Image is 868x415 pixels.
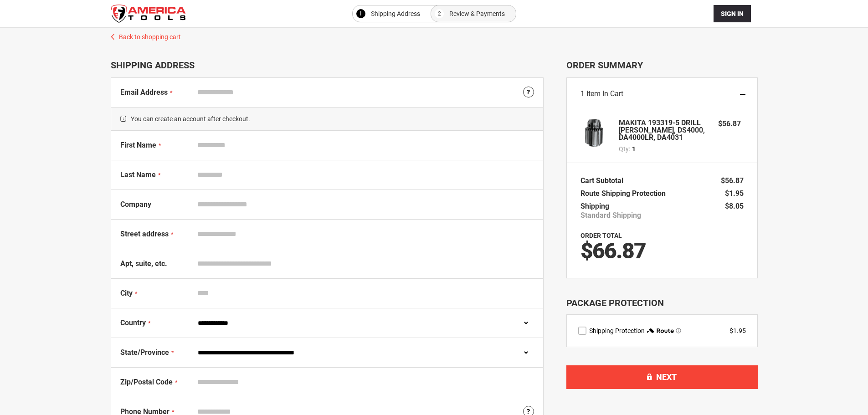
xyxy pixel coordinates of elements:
th: Route Shipping Protection [580,187,670,200]
div: Package Protection [566,297,758,310]
span: City [120,289,133,297]
span: $1.95 [725,189,744,198]
span: Company [120,200,151,209]
strong: MAKITA 193319-5 DRILL [PERSON_NAME], DS4000, DA4000LR, DA4031 [619,119,709,141]
div: route shipping protection selector element [578,326,746,335]
th: Cart Subtotal [580,174,628,187]
span: Last Name [120,170,156,179]
span: State/Province [120,348,169,357]
span: Qty [619,145,629,153]
img: America Tools [111,5,186,23]
span: First Name [120,141,156,149]
span: 1 [580,89,585,98]
a: Back to shopping cart [102,28,767,41]
span: Shipping [580,202,609,210]
div: $1.95 [729,326,746,335]
span: 1 [359,8,362,19]
span: Learn more [676,328,681,333]
span: Item in Cart [586,89,623,98]
span: Apt, suite, etc. [120,259,167,268]
span: Sign In [721,10,744,17]
span: Zip/Postal Code [120,378,173,386]
span: You can create an account after checkout. [111,107,543,131]
button: Next [566,365,758,389]
span: 2 [438,8,441,19]
span: Standard Shipping [580,211,641,220]
span: Street address [120,230,169,238]
span: $56.87 [721,176,744,185]
span: Next [656,372,677,382]
span: $8.05 [725,202,744,210]
span: $56.87 [718,119,741,128]
strong: Order Total [580,232,622,239]
span: Country [120,318,146,327]
span: Review & Payments [449,8,505,19]
span: 1 [632,144,636,154]
img: MAKITA 193319-5 DRILL CHUCK, DS4000, DA4000LR, DA4031 [580,119,608,147]
div: Shipping Address [111,60,544,71]
span: Email Address [120,88,168,97]
button: Sign In [714,5,751,22]
span: Order Summary [566,60,758,71]
span: Shipping Address [371,8,420,19]
span: Shipping Protection [589,327,645,334]
span: $66.87 [580,238,646,264]
a: store logo [111,5,186,23]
